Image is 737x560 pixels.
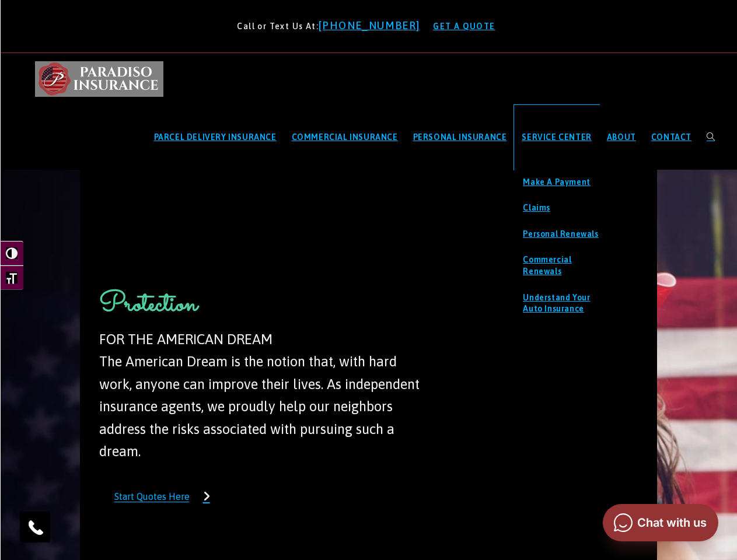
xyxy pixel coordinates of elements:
[26,518,45,537] img: Phone icon
[514,247,619,284] a: Commercial Renewals
[523,229,598,239] span: Personal Renewals
[651,132,691,142] span: CONTACT
[514,105,599,170] a: SERVICE CENTER
[237,22,319,31] span: Call or Text Us At:
[99,480,225,513] a: Start Quotes Here
[523,177,590,187] span: Make a Payment
[514,285,619,322] a: Understand Your Auto Insurance
[406,105,515,170] a: PERSONAL INSURANCE
[413,132,507,142] span: PERSONAL INSURANCE
[319,19,426,32] a: [PHONE_NUMBER]
[514,195,619,221] a: Claims
[607,132,636,142] span: ABOUT
[284,105,406,170] a: COMMERCIAL INSURANCE
[154,132,277,142] span: PARCEL DELIVERY INSURANCE
[292,132,398,142] span: COMMERCIAL INSURANCE
[599,105,644,170] a: ABOUT
[146,105,284,170] a: PARCEL DELIVERY INSURANCE
[644,105,699,170] a: CONTACT
[523,255,571,276] span: Commercial Renewals
[523,203,550,212] span: Claims
[428,17,500,36] a: GET A QUOTE
[99,286,427,328] h1: Protection
[99,331,273,347] span: FOR THE AMERICAN DREAM
[35,61,163,96] img: Paradiso Insurance
[514,170,619,195] a: Make a Payment
[522,132,591,142] span: SERVICE CENTER
[99,353,420,459] span: The American Dream is the notion that, with hard work, anyone can improve their lives. As indepen...
[523,293,590,314] span: Understand Your Auto Insurance
[514,222,619,247] a: Personal Renewals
